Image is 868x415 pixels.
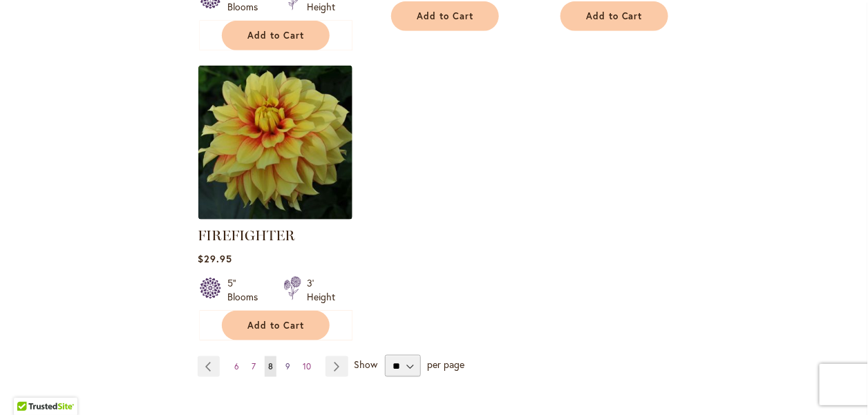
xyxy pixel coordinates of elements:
[222,21,330,50] button: Add to Cart
[303,361,311,371] span: 10
[586,10,643,22] span: Add to Cart
[285,361,290,371] span: 9
[268,361,273,371] span: 8
[10,366,49,405] iframe: Launch Accessibility Center
[198,209,352,222] a: FIREFIGHTER
[354,358,377,371] span: Show
[222,311,330,340] button: Add to Cart
[228,276,267,304] div: 5" Blooms
[560,1,668,31] button: Add to Cart
[307,276,335,304] div: 3' Height
[282,356,294,377] a: 9
[198,227,296,244] a: FIREFIGHTER
[247,320,304,331] span: Add to Cart
[234,361,239,371] span: 6
[231,356,243,377] a: 6
[391,1,499,31] button: Add to Cart
[247,30,304,41] span: Add to Cart
[427,358,464,371] span: per page
[198,252,232,265] span: $29.95
[252,361,256,371] span: 7
[198,66,352,220] img: FIREFIGHTER
[248,356,259,377] a: 7
[417,10,473,22] span: Add to Cart
[299,356,314,377] a: 10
